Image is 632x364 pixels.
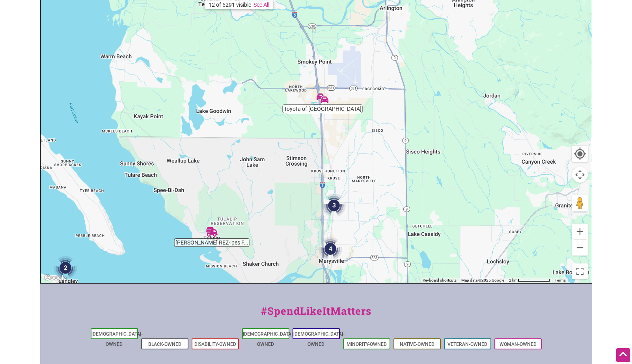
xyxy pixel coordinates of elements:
[555,278,566,282] a: Terms (opens in new tab)
[572,195,588,211] button: Drag Pegman onto the map to open Street View
[447,342,487,347] a: Veteran-Owned
[423,278,457,283] button: Keyboard shortcuts
[254,2,269,8] a: See All
[500,342,537,347] a: Woman-Owned
[293,331,345,347] a: [DEMOGRAPHIC_DATA]-Owned
[572,240,588,256] button: Zoom out
[572,224,588,239] button: Zoom in
[317,92,328,104] div: Toyota of Marysville
[319,237,342,261] div: 4
[54,256,77,280] div: 2
[400,342,434,347] a: Native-Owned
[91,331,143,347] a: [DEMOGRAPHIC_DATA]-Owned
[347,342,387,347] a: Minority-Owned
[571,263,589,280] button: Toggle fullscreen view
[40,303,592,327] div: #SpendLikeItMatters
[194,342,236,347] a: Disability-Owned
[43,273,69,283] a: Open this area in Google Maps (opens a new window)
[509,278,518,282] span: 2 km
[322,194,346,217] div: 3
[572,167,588,183] button: Map camera controls
[206,226,218,238] div: Ryan's REZ-ipes Food Truck
[616,348,630,362] div: Scroll Back to Top
[461,278,504,282] span: Map data ©2025 Google
[43,273,69,283] img: Google
[507,278,552,283] button: Map Scale: 2 km per 78 pixels
[209,2,251,8] div: 12 of 5291 visible
[243,331,294,347] a: [DEMOGRAPHIC_DATA]-Owned
[572,146,588,162] button: Your Location
[148,342,181,347] a: Black-Owned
